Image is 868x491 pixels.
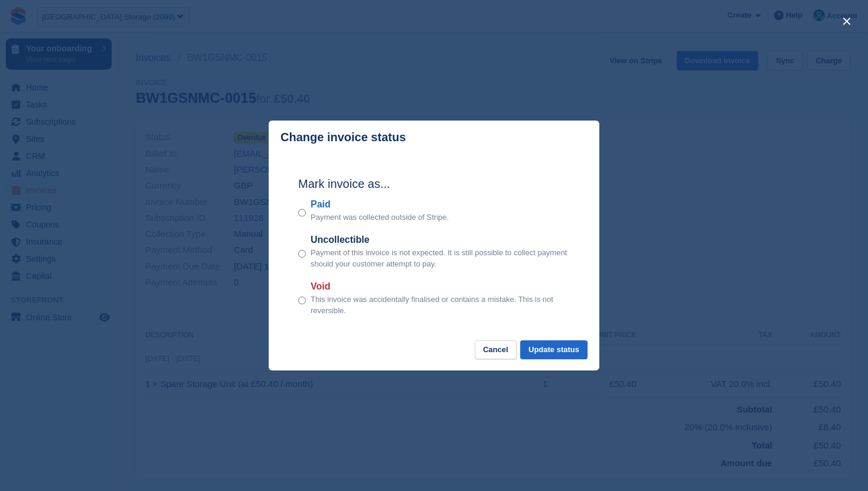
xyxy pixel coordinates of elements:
[837,12,856,31] button: close
[311,247,570,270] p: Payment of this invoice is not expected. It is still possible to collect payment should your cust...
[311,212,449,223] p: Payment was collected outside of Stripe.
[298,175,570,193] h2: Mark invoice as...
[520,340,588,360] button: Update status
[311,197,449,212] label: Paid
[311,233,570,247] label: Uncollectible
[280,131,406,144] p: Change invoice status
[475,340,517,360] button: Cancel
[311,294,570,317] p: This invoice was accidentally finalised or contains a mistake. This is not reversible.
[311,279,570,294] label: Void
